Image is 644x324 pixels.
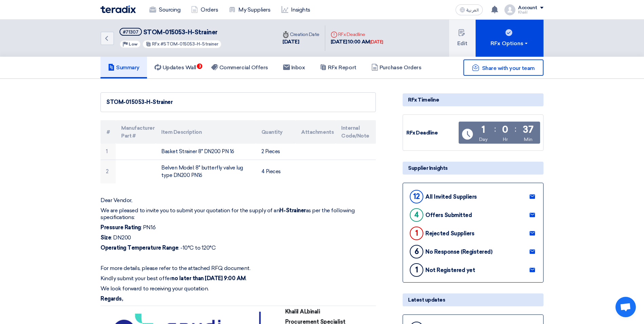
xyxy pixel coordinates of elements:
div: 4 [410,208,423,222]
strong: Pressure Rating [100,224,141,231]
strong: Size [100,234,111,241]
p: For more details, please refer to the attached RFQ document. [100,265,376,272]
strong: no later than [DATE] 9:00 AM [171,275,246,282]
td: Belven Model: 8" butterfly valve lug type DN200 PN16 [156,160,256,183]
img: profile_test.png [504,4,515,15]
div: RFx Options [491,39,529,48]
h5: Inbox [283,64,305,71]
div: Rejected Suppliers [425,230,474,237]
span: Low [129,42,137,47]
a: Orders [186,2,223,17]
h5: Purchase Orders [371,64,422,71]
p: Kindly submit your best offer . [100,275,376,282]
td: 2 Pieces [256,144,296,160]
div: 6 [410,245,423,258]
div: Day [479,136,488,143]
div: STOM-015053-H-Strainer [106,98,370,106]
div: [DATE] 10:00 AM [331,38,383,46]
div: Not Registered yet [425,267,475,273]
a: Summary [100,57,147,78]
button: RFx Options [476,20,544,57]
div: Hr [503,136,508,143]
span: Share with your team [482,65,535,71]
span: العربية [466,8,479,13]
td: 4 Pieces [256,160,296,183]
a: Insights [276,2,316,17]
th: Attachments [296,120,336,144]
p: We are pleased to invite you to submit your quotation for the supply of an as per the following s... [100,207,376,221]
h5: Summary [108,64,140,71]
strong: Regards, [100,295,123,302]
div: Supplier Insights [403,162,544,175]
div: 0 [502,125,508,134]
a: Updates Wall3 [147,57,204,78]
p: : PN16 [100,224,376,231]
div: No Response (Registered) [425,249,492,255]
a: RFx Report [312,57,364,78]
span: #STOM-015053-H-Strainer [161,41,218,47]
button: Edit [449,20,476,57]
div: Offers Submitted [425,212,472,218]
div: Min [524,136,533,143]
th: Internal Code/Note [336,120,376,144]
div: Latest updates [403,293,544,306]
p: Dear Vendor, [100,197,376,204]
strong: Khalil ALbinali [285,308,320,315]
div: Creation Date [282,31,319,38]
img: Teradix logo [100,5,136,13]
a: Commercial Offers [204,57,276,78]
div: : [494,123,496,135]
th: Manufacturer Part # [116,120,156,144]
p: We look forward to receiving your quotation. [100,285,376,292]
td: 2 [100,160,116,183]
p: : DN200 [100,234,376,241]
td: 1 [100,144,116,160]
div: 12 [410,190,423,203]
h5: Updates Wall [154,64,196,71]
div: #71307 [123,30,139,34]
div: RFx Timeline [403,93,544,106]
a: My Suppliers [223,2,276,17]
strong: H-Strainer [279,207,306,214]
a: Inbox [276,57,313,78]
span: 3 [197,64,202,69]
h5: STOM-015053-H-Strainer [119,28,222,36]
h5: Commercial Offers [211,64,268,71]
h5: RFx Report [320,64,356,71]
div: 1 [481,125,485,134]
button: العربية [456,4,483,15]
div: [DATE] [282,38,319,46]
div: 1 [410,263,423,277]
div: All Invited Suppliers [425,194,477,200]
div: Khalil [518,11,544,14]
div: RFx Deadline [406,129,457,137]
strong: Operating Temperature Range [100,245,178,251]
p: : -10°C to 120°C [100,245,376,251]
span: RFx [152,41,160,47]
th: # [100,120,116,144]
a: Sourcing [144,2,186,17]
div: 37 [523,125,533,134]
div: Open chat [615,297,636,317]
div: 1 [410,227,423,240]
div: : [515,123,516,135]
div: RFx Deadline [331,31,383,38]
th: Item Description [156,120,256,144]
div: [DATE] [370,39,383,46]
span: STOM-015053-H-Strainer [143,29,218,36]
div: Account [518,5,537,11]
th: Quantity [256,120,296,144]
td: Basket Strainer 8" DN200 PN 16 [156,144,256,160]
a: Purchase Orders [364,57,429,78]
